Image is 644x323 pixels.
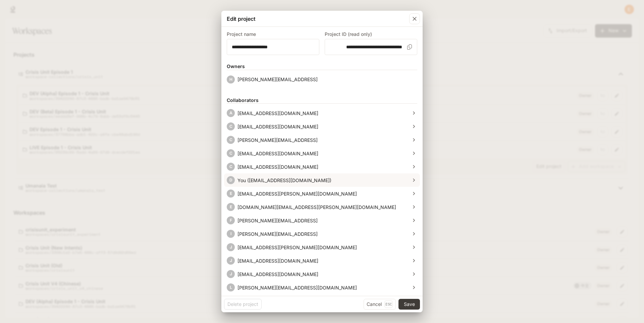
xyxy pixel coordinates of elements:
[224,173,420,187] div: DYou ([EMAIL_ADDRESS][DOMAIN_NAME])
[224,254,420,267] div: J[EMAIL_ADDRESS][DOMAIN_NAME]
[237,190,357,197] p: [EMAIL_ADDRESS][PERSON_NAME][DOMAIN_NAME]
[237,204,396,211] p: [DOMAIN_NAME][EMAIL_ADDRESS][PERSON_NAME][DOMAIN_NAME]
[237,110,318,117] p: [EMAIL_ADDRESS][DOMAIN_NAME]
[237,76,318,83] p: [PERSON_NAME][EMAIL_ADDRESS]
[227,190,235,198] div: E
[224,267,420,281] div: J[EMAIL_ADDRESS][DOMAIN_NAME]
[227,63,417,70] h6: Owners
[227,163,235,171] div: C
[224,187,420,200] div: E[EMAIL_ADDRESS][PERSON_NAME][DOMAIN_NAME]
[224,160,420,173] div: C[EMAIL_ADDRESS][DOMAIN_NAME]
[227,15,256,23] p: Edit project
[237,284,357,291] p: [PERSON_NAME][EMAIL_ADDRESS][DOMAIN_NAME]
[237,150,318,157] p: [EMAIL_ADDRESS][DOMAIN_NAME]
[398,299,420,310] button: Save
[224,106,420,120] div: A[EMAIL_ADDRESS][DOMAIN_NAME]
[227,176,235,184] div: D
[224,227,420,240] div: I[PERSON_NAME][EMAIL_ADDRESS]
[227,230,235,238] div: I
[227,149,235,157] div: C
[237,177,331,184] p: You ([EMAIL_ADDRESS][DOMAIN_NAME])
[227,109,235,117] div: A
[237,271,318,278] p: [EMAIL_ADDRESS][DOMAIN_NAME]
[227,257,235,265] div: J
[325,39,417,55] div: workspace-collections/crisis_unit
[224,214,420,227] div: F[PERSON_NAME][EMAIL_ADDRESS]
[227,270,235,278] div: J
[237,230,318,237] p: [PERSON_NAME][EMAIL_ADDRESS]
[237,137,318,144] p: [PERSON_NAME][EMAIL_ADDRESS]
[384,301,393,308] p: Esc
[237,163,318,170] p: [EMAIL_ADDRESS][DOMAIN_NAME]
[224,147,420,160] div: C[EMAIL_ADDRESS][DOMAIN_NAME]
[224,281,420,294] div: L[PERSON_NAME][EMAIL_ADDRESS][DOMAIN_NAME]
[325,32,372,37] p: Project ID (read only)
[224,133,420,147] div: C[PERSON_NAME][EMAIL_ADDRESS]
[224,240,420,254] div: J[EMAIL_ADDRESS][PERSON_NAME][DOMAIN_NAME]
[364,299,396,310] button: CancelEsc
[237,217,318,224] p: [PERSON_NAME][EMAIL_ADDRESS]
[227,75,235,84] div: H
[237,257,318,264] p: [EMAIL_ADDRESS][DOMAIN_NAME]
[224,294,420,308] div: P[EMAIL_ADDRESS][DOMAIN_NAME]
[227,243,235,251] div: J
[404,42,415,52] button: Copy project ID
[227,203,235,211] div: E
[227,136,235,144] div: C
[227,283,235,291] div: L
[237,244,357,251] p: [EMAIL_ADDRESS][PERSON_NAME][DOMAIN_NAME]
[227,216,235,224] div: F
[227,32,256,37] p: Project name
[237,123,318,130] p: [EMAIL_ADDRESS][DOMAIN_NAME]
[224,200,420,214] div: E[DOMAIN_NAME][EMAIL_ADDRESS][PERSON_NAME][DOMAIN_NAME]
[227,122,235,130] div: C
[224,120,420,133] div: C[EMAIL_ADDRESS][DOMAIN_NAME]
[227,97,417,104] h6: Collaborators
